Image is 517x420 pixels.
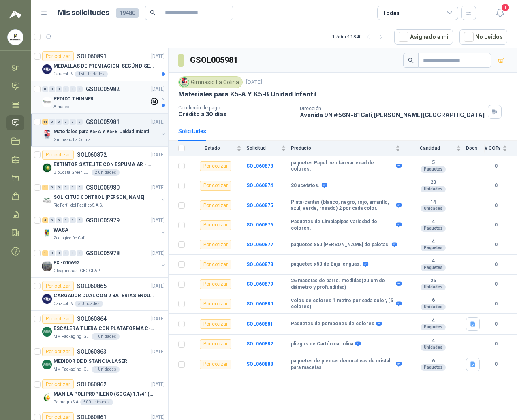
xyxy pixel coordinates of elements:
p: ESCALERA TIJERA CON PLATAFORMA C-2347-03 [53,325,154,333]
span: # COTs [485,145,501,151]
div: Solicitudes [178,127,206,136]
div: 0 [70,250,76,256]
th: # COTs [485,141,517,156]
img: Logo peakr [9,10,21,19]
p: Gimnasio La Colina [53,136,91,143]
div: 5 Unidades [75,301,103,307]
div: Paquetes [421,245,446,251]
p: Palmagro S.A [53,399,79,405]
a: Por cotizarSOL060891[DATE] Company LogoMEDALLAS DE PREMIACION, SEGÚN DISEÑO ADJUNTO(ADJUNTAR COTI... [31,48,168,81]
div: 0 [49,119,55,125]
div: Por cotizar [42,347,74,356]
p: [DATE] [246,79,262,86]
div: Paquetes [421,264,446,271]
a: SOL060880 [246,301,273,307]
div: Unidades [421,344,446,351]
img: Company Logo [8,30,23,45]
button: Asignado a mi [394,29,453,45]
p: SOL060865 [77,283,107,289]
div: 0 [77,250,83,256]
button: 1 [493,6,507,20]
p: SOL060864 [77,316,107,322]
b: 4 [405,239,461,245]
div: Unidades [421,284,446,290]
div: 0 [70,119,76,125]
a: 0 0 0 0 0 0 GSOL005982[DATE] Company LogoPEDIDO THINNERAlmatec [42,84,167,110]
div: 1 - 50 de 11840 [332,30,388,43]
b: 20 [405,179,461,186]
div: Por cotizar [200,360,231,369]
b: 0 [485,261,507,269]
div: Paquetes [421,324,446,330]
b: paquetes de piedras decorativas de cristal para macetas [291,358,394,371]
div: 0 [63,86,69,92]
img: Company Logo [42,130,52,140]
p: EX -000692 [53,259,79,267]
b: 5 [405,160,461,166]
img: Company Logo [42,228,52,238]
div: Por cotizar [200,181,231,191]
p: MEDALLAS DE PREMIACION, SEGÚN DISEÑO ADJUNTO(ADJUNTAR COTIZACION EN SU FORMATO [53,62,154,70]
div: 0 [63,217,69,223]
div: Por cotizar [42,150,74,160]
div: Por cotizar [200,279,231,289]
h1: Mis solicitudes [58,7,109,19]
div: Por cotizar [200,339,231,349]
p: GSOL005982 [86,86,120,92]
div: 1 Unidades [92,366,120,373]
span: 19480 [116,8,139,18]
div: Gimnasio La Colina [178,76,243,88]
b: SOL060879 [246,281,273,287]
p: Condición de pago [178,105,293,111]
div: Por cotizar [42,379,74,389]
b: 20 acetatos. [291,183,320,189]
p: GSOL005981 [86,119,120,125]
b: 4 [405,318,461,324]
div: 1 [42,250,48,256]
div: Todas [382,9,399,17]
p: Caracol TV [53,301,73,307]
b: 4 [405,338,461,344]
b: 0 [485,182,507,190]
b: 0 [485,280,507,288]
p: GSOL005978 [86,250,120,256]
div: 0 [42,86,48,92]
b: SOL060881 [246,321,273,327]
div: 0 [56,119,62,125]
b: 0 [485,241,507,249]
p: GSOL005980 [86,185,120,190]
b: 0 [485,300,507,308]
div: Unidades [421,186,446,192]
button: No Leídos [459,29,507,45]
span: 1 [501,4,510,11]
a: Por cotizarSOL060862[DATE] Company LogoMANILA POLIPROPILENO (SOGA) 1.1/4" (32MM) marca tesicolPal... [31,376,168,409]
a: SOL060882 [246,341,273,347]
div: 500 Unidades [80,399,113,405]
p: [DATE] [151,151,165,159]
div: Por cotizar [42,51,74,61]
div: Paquetes [421,364,446,371]
p: [DATE] [151,249,165,257]
p: [DATE] [151,282,165,290]
b: SOL060878 [246,262,273,267]
img: Company Logo [42,163,52,173]
div: 1 [42,185,48,190]
b: paquetes Papel celofán variedad de colores. [291,160,394,173]
b: 0 [485,221,507,229]
a: SOL060876 [246,222,273,228]
b: SOL060873 [246,163,273,169]
a: 1 0 0 0 0 0 GSOL005980[DATE] Company LogoSOLICITUD CONTROL [PERSON_NAME]Rio Fertil del Pacífico S... [42,183,167,209]
div: 0 [63,250,69,256]
img: Company Logo [42,196,52,205]
b: 14 [405,199,461,206]
div: 0 [56,86,62,92]
b: paquetes x50 [PERSON_NAME] de paletas. [291,242,390,248]
th: Solicitud [246,141,291,156]
p: MEDIDOR DE DISTANCIA LASER [53,358,127,365]
span: Solicitud [246,145,280,151]
p: SOL060891 [77,53,107,59]
a: SOL060877 [246,242,273,247]
div: Por cotizar [200,200,231,210]
div: Unidades [421,205,446,212]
